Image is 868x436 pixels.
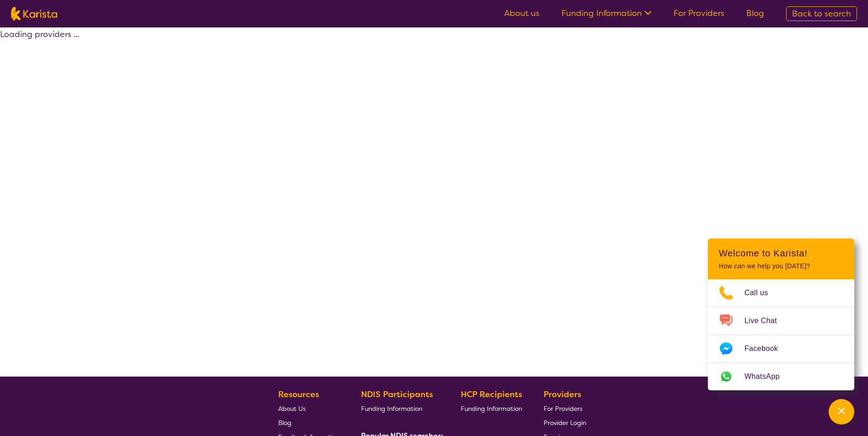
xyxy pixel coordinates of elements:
[544,419,586,427] span: Provider Login
[744,370,791,383] span: WhatsApp
[544,404,582,413] span: For Providers
[719,248,843,259] h2: Welcome to Karista!
[561,8,652,19] a: Funding Information
[461,404,522,413] span: Funding Information
[461,389,522,400] b: HCP Recipients
[544,401,586,415] a: For Providers
[786,6,857,21] a: Back to search
[544,389,581,400] b: Providers
[361,404,422,413] span: Funding Information
[278,401,340,415] a: About Us
[746,8,764,19] a: Blog
[11,7,57,21] img: Karista logo
[361,401,440,415] a: Funding Information
[278,415,340,430] a: Blog
[278,419,291,427] span: Blog
[708,279,854,390] ul: Choose channel
[708,239,854,390] div: Channel Menu
[278,404,306,413] span: About Us
[461,401,522,415] a: Funding Information
[544,415,586,430] a: Provider Login
[829,399,854,425] button: Channel Menu
[719,262,843,270] p: How can we help you [DATE]?
[361,389,433,400] b: NDIS Participants
[674,8,724,19] a: For Providers
[708,363,854,390] a: Web link opens in a new tab.
[792,8,851,19] span: Back to search
[744,314,788,328] span: Live Chat
[744,286,779,300] span: Call us
[504,8,539,19] a: About us
[278,389,319,400] b: Resources
[744,342,789,356] span: Facebook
